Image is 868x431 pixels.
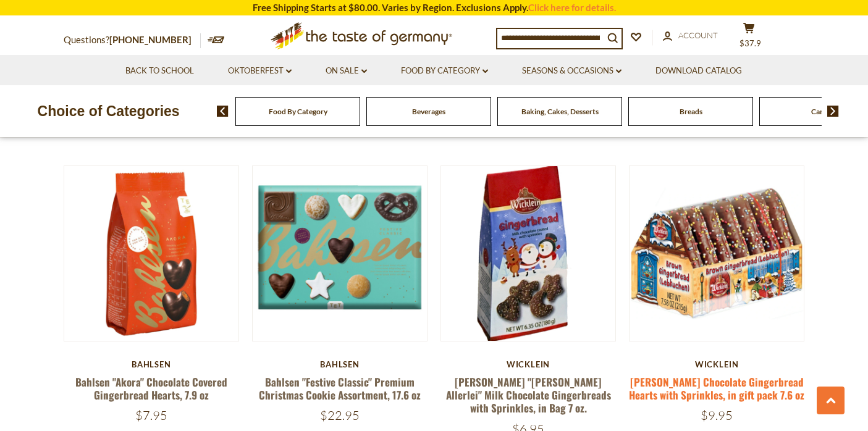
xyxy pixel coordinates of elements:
a: Download Catalog [655,64,742,78]
a: On Sale [326,64,367,78]
img: Wicklein Chocolate Gingerbread Hearts with Sprinkles, in gift pack 7.6 oz [630,166,804,341]
span: $22.95 [320,408,360,423]
a: Bahlsen "Festive Classic" Premium Christmas Cookie Assortment, 17.6 oz [259,374,421,403]
a: Back to School [125,64,194,78]
a: Seasons & Occasions [522,64,622,78]
p: Questions? [64,32,201,48]
img: Bahlsen "Festive Classic" Premium Christmas Cookie Assortment, 17.6 oz [253,166,428,341]
div: Wicklein [440,359,617,369]
img: Wicklein "Nuernberger Allerlei" Milk Chocolate Gingerbreads with Sprinkles, in Bag 7 oz. [441,166,616,341]
a: Breads [680,107,702,116]
a: Food By Category [269,107,327,116]
a: Click here for details. [528,2,616,13]
a: Account [663,29,718,43]
a: Bahlsen "Akora" Chocolate Covered Gingerbread Hearts, 7.9 oz [75,374,227,403]
a: [PERSON_NAME] "[PERSON_NAME] Allerlei" Milk Chocolate Gingerbreads with Sprinkles, in Bag 7 oz. [446,374,611,416]
a: Beverages [412,107,445,116]
div: Wicklein [629,359,805,369]
a: Candy [811,107,832,116]
div: Bahlsen [64,359,240,369]
span: Account [678,30,718,40]
button: $37.9 [731,22,768,53]
span: $7.95 [135,408,167,423]
a: Oktoberfest [228,64,292,78]
a: Food By Category [401,64,488,78]
span: $37.9 [739,38,761,48]
a: Baking, Cakes, Desserts [521,107,599,116]
img: previous arrow [217,106,229,117]
img: Bahlsen "Akora" Chocolate Covered Gingerbread Hearts, 7.9 oz [64,166,239,341]
a: [PHONE_NUMBER] [109,34,192,45]
div: Bahlsen [252,359,428,369]
img: next arrow [827,106,839,117]
a: [PERSON_NAME] Chocolate Gingerbread Hearts with Sprinkles, in gift pack 7.6 oz [629,374,804,403]
span: $9.95 [701,408,733,423]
